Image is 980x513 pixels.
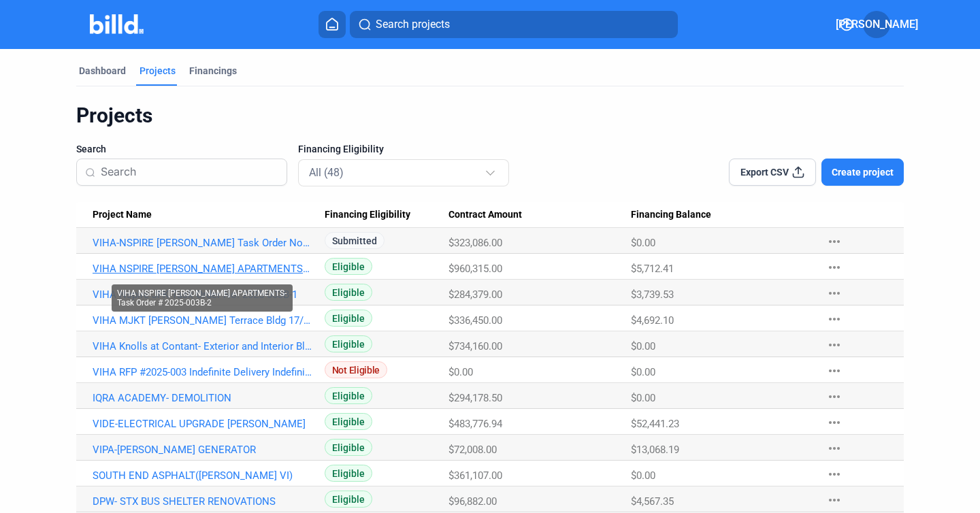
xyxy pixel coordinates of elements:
mat-icon: more_horiz [826,466,843,482]
span: $4,567.35 [631,495,674,508]
a: VIHA Nspire JFK Task Order No. 2025-003B-1 [93,288,312,301]
span: Project Name [93,209,152,221]
span: Eligible [325,387,372,404]
span: Financing Eligibility [325,209,410,221]
span: Submitted [325,232,385,249]
span: $960,315.00 [448,263,502,275]
div: Financings [189,64,237,78]
mat-icon: more_horiz [826,440,843,457]
mat-icon: more_horiz [826,311,843,327]
span: Eligible [325,310,372,327]
img: Billd Company Logo [90,14,144,34]
span: $336,450.00 [448,314,502,327]
span: $284,379.00 [448,288,502,301]
span: $734,160.00 [448,340,502,352]
span: Eligible [325,413,372,430]
mat-select-trigger: All (48) [309,166,344,179]
mat-icon: more_horiz [826,259,843,276]
span: $323,086.00 [448,237,502,249]
span: Eligible [325,491,372,508]
div: Financing Balance [631,209,813,221]
div: Project Name [93,209,325,221]
span: $294,178.50 [448,392,502,404]
span: Financing Balance [631,209,711,221]
mat-icon: more_horiz [826,388,843,405]
div: Contract Amount [448,209,631,221]
span: $0.00 [631,340,655,352]
span: $4,692.10 [631,314,674,327]
button: Create project [821,159,904,186]
mat-icon: more_horiz [826,414,843,431]
span: Search projects [376,16,450,33]
button: [PERSON_NAME] [863,11,890,38]
a: VIHA Knolls at Contant- Exterior and Interior Bldg 1-1 [93,340,312,352]
span: Create project [832,165,894,179]
a: IQRA ACADEMY- DEMOLITION [93,392,312,404]
mat-icon: more_horiz [826,233,843,250]
span: Eligible [325,258,372,275]
a: VIHA RFP #2025-003 Indefinite Delivery Indefinite Quantity (IDIQ) NSPIRE [93,366,312,378]
mat-icon: more_horiz [826,363,843,379]
span: $0.00 [631,392,655,404]
span: $96,882.00 [448,495,497,508]
span: Eligible [325,439,372,456]
span: Export CSV [740,165,789,179]
button: Export CSV [729,159,816,186]
span: Contract Amount [448,209,522,221]
span: Eligible [325,284,372,301]
a: DPW- STX BUS SHELTER RENOVATIONS [93,495,312,508]
span: $72,008.00 [448,444,497,456]
span: Financing Eligibility [298,142,384,156]
span: $13,068.19 [631,444,679,456]
span: $52,441.23 [631,418,679,430]
span: Eligible [325,335,372,352]
a: SOUTH END ASPHALT([PERSON_NAME] VI) [93,469,312,482]
div: Projects [76,103,904,129]
div: Projects [140,64,176,78]
a: VIDE-ELECTRICAL UPGRADE [PERSON_NAME] [93,418,312,430]
div: VIHA NSPIRE [PERSON_NAME] APARTMENTS-Task Order # 2025-003B-2 [112,284,293,312]
span: $0.00 [631,469,655,482]
input: Search [101,158,278,186]
mat-icon: more_horiz [826,285,843,301]
span: [PERSON_NAME] [836,16,918,33]
button: Search projects [350,11,678,38]
span: $0.00 [631,237,655,249]
span: $361,107.00 [448,469,502,482]
a: VIPA-[PERSON_NAME] GENERATOR [93,444,312,456]
mat-icon: more_horiz [826,337,843,353]
div: Dashboard [79,64,126,78]
span: Search [76,142,106,156]
span: $5,712.41 [631,263,674,275]
div: Financing Eligibility [325,209,448,221]
span: Not Eligible [325,361,387,378]
a: VIHA MJKT [PERSON_NAME] Terrace Bldg 17/19/22 [93,314,312,327]
span: $3,739.53 [631,288,674,301]
a: VIHA NSPIRE [PERSON_NAME] APARTMENTS-Task Order # 2025-003B-2 [93,263,312,275]
a: VIHA-NSPIRE [PERSON_NAME] Task Order No. 2025-003B-3 [93,237,312,249]
span: $483,776.94 [448,418,502,430]
span: Eligible [325,465,372,482]
mat-icon: more_horiz [826,492,843,508]
span: $0.00 [631,366,655,378]
span: $0.00 [448,366,473,378]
